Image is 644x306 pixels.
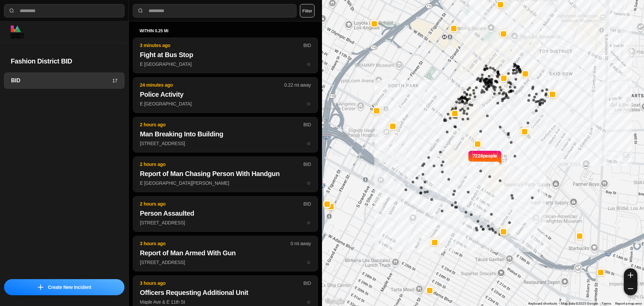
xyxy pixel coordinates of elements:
[133,236,318,271] button: 3 hours ago0 mi awayReport of Man Armed With Gun[STREET_ADDRESS]star
[140,121,303,128] p: 2 hours ago
[140,42,303,49] p: 3 minutes ago
[140,161,303,168] p: 2 hours ago
[284,82,311,88] p: 0.22 mi away
[11,56,118,66] h2: Fashion District BID
[140,50,311,59] h2: Fight at Bus Stop
[38,285,43,290] img: icon
[133,101,318,106] a: 24 minutes ago0.22 mi awayPolice ActivityE [GEOGRAPHIC_DATA]star
[140,240,290,247] p: 3 hours ago
[324,297,346,306] img: Google
[133,259,318,265] a: 3 hours ago0 mi awayReport of Man Armed With Gun[STREET_ADDRESS]star
[303,42,311,49] p: BID
[473,152,497,167] p: 7228 people
[11,77,112,85] h3: BID
[133,220,318,225] a: 2 hours agoBIDPerson Assaulted[STREET_ADDRESS]star
[4,279,124,295] button: iconCreate New Incident
[303,161,311,168] p: BID
[140,129,311,139] h2: Man Breaking Into Building
[140,201,303,207] p: 2 hours ago
[303,121,311,128] p: BID
[133,77,318,113] button: 24 minutes ago0.22 mi awayPolice ActivityE [GEOGRAPHIC_DATA]star
[290,240,311,247] p: 0 mi away
[133,157,318,192] button: 2 hours agoBIDReport of Man Chasing Person With HandgunE [GEOGRAPHIC_DATA][PERSON_NAME]star
[628,272,633,278] img: zoom-in
[615,302,642,305] a: Report a map error
[561,302,598,305] span: Map data ©2025 Google
[140,180,311,186] p: E [GEOGRAPHIC_DATA][PERSON_NAME]
[140,61,311,68] p: E [GEOGRAPHIC_DATA]
[624,268,637,282] button: zoom-in
[140,100,311,107] p: E [GEOGRAPHIC_DATA]
[624,282,637,295] button: zoom-out
[140,82,284,88] p: 24 minutes ago
[133,180,318,186] a: 2 hours agoBIDReport of Man Chasing Person With HandgunE [GEOGRAPHIC_DATA][PERSON_NAME]star
[133,140,318,146] a: 2 hours agoBIDMan Breaking Into Building[STREET_ADDRESS]star
[4,73,124,89] a: BID17
[468,150,473,165] img: notch
[133,38,318,73] button: 3 minutes agoBIDFight at Bus StopE [GEOGRAPHIC_DATA]star
[140,280,303,287] p: 3 hours ago
[602,302,611,305] a: Terms
[48,284,91,291] p: Create New Incident
[307,141,311,146] span: star
[140,209,311,218] h2: Person Assaulted
[137,7,144,14] img: search
[497,150,502,165] img: notch
[140,140,311,147] p: [STREET_ADDRESS]
[140,219,311,226] p: [STREET_ADDRESS]
[8,7,15,14] img: search
[307,220,311,225] span: star
[307,299,311,305] span: star
[528,301,557,306] button: Keyboard shortcuts
[140,248,311,258] h2: Report of Man Armed With Gun
[140,288,311,297] h2: Officers Requesting Additional Unit
[324,297,346,306] a: Open this area in Google Maps (opens a new window)
[628,286,633,291] img: zoom-out
[307,61,311,67] span: star
[140,169,311,178] h2: Report of Man Chasing Person With Handgun
[112,77,117,84] p: 17
[307,260,311,265] span: star
[307,180,311,186] span: star
[140,259,311,266] p: [STREET_ADDRESS]
[303,280,311,287] p: BID
[140,28,311,34] h5: within 0.25 mi
[133,117,318,152] button: 2 hours agoBIDMan Breaking Into Building[STREET_ADDRESS]star
[133,299,318,305] a: 3 hours agoBIDOfficers Requesting Additional UnitMaple Ave & E 11th Ststar
[133,61,318,67] a: 3 minutes agoBIDFight at Bus StopE [GEOGRAPHIC_DATA]star
[140,299,311,305] p: Maple Ave & E 11th St
[307,101,311,106] span: star
[11,26,24,39] img: logo
[303,201,311,207] p: BID
[133,196,318,232] button: 2 hours agoBIDPerson Assaulted[STREET_ADDRESS]star
[300,4,315,17] button: Filter
[140,90,311,99] h2: Police Activity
